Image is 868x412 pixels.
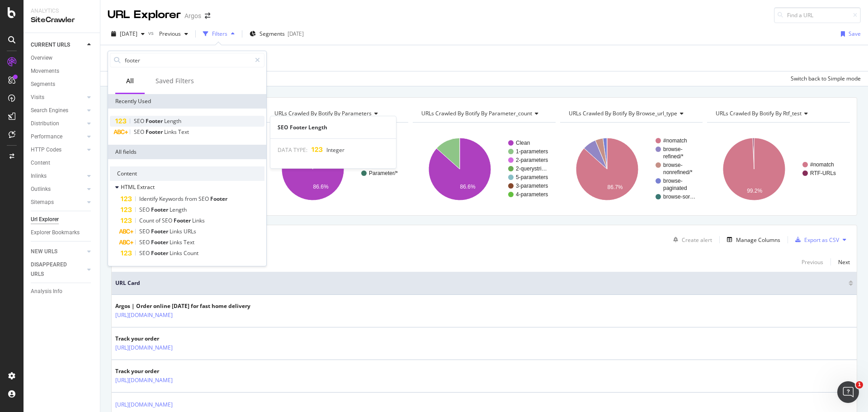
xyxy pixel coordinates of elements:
span: URLs Crawled By Botify By browse_url_type [569,109,677,117]
div: Segments [31,80,55,89]
a: Outlinks [31,185,85,194]
div: Content [31,158,50,168]
text: 86.6% [460,184,476,190]
div: Movements [31,66,59,76]
button: Next [838,256,850,267]
a: Performance [31,132,85,142]
button: Save [837,27,861,41]
span: SEO [162,217,174,224]
svg: A chart. [707,130,850,208]
a: Segments [31,80,94,89]
div: Export as CSV [804,236,839,244]
text: 5-parameters [516,174,548,180]
text: #nomatch [663,137,687,144]
span: Links [170,238,184,246]
a: Overview [31,53,94,63]
text: nonrefined/* [663,169,693,175]
input: Search by field name [124,53,251,67]
div: Sitemaps [31,198,54,207]
a: Inlinks [31,171,85,181]
span: Links [170,249,184,257]
span: HTML [121,183,137,191]
span: SEO [139,227,151,235]
button: Segments[DATE] [246,27,307,41]
h4: URLs Crawled By Botify By parameters [273,106,401,121]
h4: URLs Crawled By Botify By rtf_test [714,106,842,121]
div: Search Engines [31,106,68,115]
div: NEW URLS [31,247,57,256]
span: SEO [198,195,210,203]
a: CURRENT URLS [31,40,85,50]
div: arrow-right-arrow-left [205,13,210,19]
a: Sitemaps [31,198,85,207]
text: browse- [663,162,683,168]
div: DISAPPEARED URLS [31,260,76,279]
span: URLs [184,227,196,235]
iframe: Intercom live chat [837,381,859,403]
span: Links [164,128,178,136]
span: Links [192,217,205,224]
a: Distribution [31,119,85,128]
span: URLs Crawled By Botify By parameters [274,109,372,117]
a: Explorer Bookmarks [31,228,94,237]
span: Count [184,249,198,257]
a: [URL][DOMAIN_NAME] [115,400,173,409]
a: Analysis Info [31,287,94,296]
text: browse-sor… [663,194,695,200]
text: 1-parameters [516,148,548,155]
span: Length [170,206,187,213]
span: SEO [134,117,146,125]
div: URL Explorer [108,7,181,23]
div: Recently Used [108,94,266,109]
span: Integer [326,146,344,154]
div: Save [849,30,861,38]
svg: A chart. [560,130,703,208]
text: 2-parameters [516,157,548,163]
div: Distribution [31,119,59,128]
text: 99.2% [747,188,763,194]
button: Switch back to Simple mode [787,71,861,86]
div: Track your order [115,367,212,375]
button: Export as CSV [792,232,839,247]
div: Track your order [115,335,212,343]
span: Previous [156,30,181,38]
text: 4-parameters [516,191,548,198]
span: Footer [151,238,170,246]
span: Length [164,117,181,125]
div: Argos [184,11,201,20]
a: Search Engines [31,106,85,115]
span: Keywords [159,195,185,203]
span: Links [170,227,184,235]
span: Footer [151,249,170,257]
span: URL Card [115,279,846,287]
a: [URL][DOMAIN_NAME] [115,376,173,385]
a: Url Explorer [31,215,94,224]
span: Extract [137,183,155,191]
div: Overview [31,53,52,63]
div: A chart. [413,130,556,208]
h4: URLs Crawled By Botify By parameter_count [420,106,547,121]
span: URLs Crawled By Botify By parameter_count [421,109,532,117]
span: from [185,195,198,203]
text: 86.7% [607,184,623,190]
div: SEO Footer Length [270,123,396,131]
div: Saved Filters [156,76,194,85]
div: Manage Columns [736,236,780,244]
a: [URL][DOMAIN_NAME] [115,311,173,320]
span: Text [184,238,194,246]
button: Create alert [670,232,712,247]
button: Manage Columns [723,234,780,245]
button: Previous [802,256,823,267]
span: vs [148,29,156,37]
div: Url Explorer [31,215,59,224]
a: HTTP Codes [31,145,85,155]
span: SEO [139,238,151,246]
a: Content [31,158,94,168]
text: Clean [516,140,530,146]
text: browse- [663,146,683,152]
div: Analysis Info [31,287,62,296]
div: Visits [31,93,44,102]
span: SEO [134,128,146,136]
input: Find a URL [774,7,861,23]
